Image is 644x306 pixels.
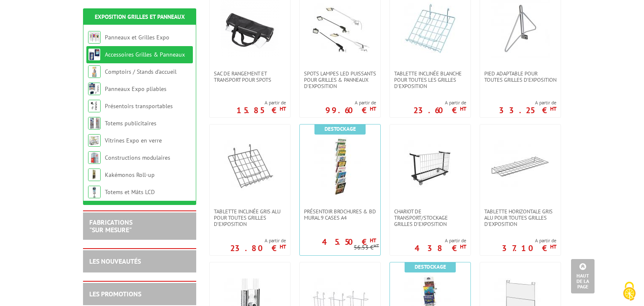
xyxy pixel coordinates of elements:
a: Exposition Grilles et Panneaux [95,13,185,21]
p: 23.60 € [413,108,466,113]
a: Tablette inclinée blanche pour toutes les grilles d'exposition [390,70,470,89]
a: Totems publicitaires [105,119,156,127]
span: Présentoir Brochures & BD mural 9 cases A4 [304,208,376,221]
span: A partir de [415,237,466,244]
span: Chariot de transport/stockage Grilles d'exposition [394,208,466,227]
a: Totems et Mâts LCD [105,188,155,196]
img: Panneaux Expo pliables [88,83,101,95]
span: Tablette inclinée gris alu pour toutes grilles d'exposition [214,208,286,227]
a: Vitrines Expo en verre [105,137,162,144]
a: Sac de rangement et transport pour spots [210,70,290,83]
a: Tablette horizontale gris alu pour toutes grilles d'exposition [480,208,561,227]
span: Tablette inclinée blanche pour toutes les grilles d'exposition [394,70,466,89]
p: 33.25 € [499,108,556,113]
a: Tablette inclinée gris alu pour toutes grilles d'exposition [210,208,290,227]
span: Tablette horizontale gris alu pour toutes grilles d'exposition [484,208,556,227]
sup: HT [370,105,376,112]
span: A partir de [502,237,556,244]
img: Cookies (fenêtre modale) [619,281,640,302]
span: A partir de [236,99,286,106]
button: Cookies (fenêtre modale) [615,277,644,306]
a: Chariot de transport/stockage Grilles d'exposition [390,208,470,227]
span: A partir de [325,99,376,106]
img: Présentoirs transportables [88,100,101,112]
a: Présentoirs transportables [105,102,173,110]
img: Kakémonos Roll-up [88,169,101,181]
img: Panneaux et Grilles Expo [88,31,101,44]
a: Constructions modulaires [105,154,170,161]
a: Pied adaptable pour toutes grilles d'exposition [480,70,561,83]
a: LES PROMOTIONS [89,290,141,298]
p: 23.80 € [230,246,286,251]
img: Tablette inclinée gris alu pour toutes grilles d'exposition [221,137,279,196]
p: 99.60 € [325,108,376,113]
img: Constructions modulaires [88,151,101,164]
a: Haut de la page [571,259,595,293]
p: 15.85 € [236,108,286,113]
p: 438 € [415,246,466,251]
a: Kakémonos Roll-up [105,171,155,179]
span: Sac de rangement et transport pour spots [214,70,286,83]
span: SPOTS LAMPES LED PUISSANTS POUR GRILLES & PANNEAUX d'exposition [304,70,376,89]
a: Panneaux et Grilles Expo [105,34,169,41]
p: 45.50 € [322,239,376,244]
span: A partir de [413,99,466,106]
sup: HT [374,243,379,249]
span: Pied adaptable pour toutes grilles d'exposition [484,70,556,83]
sup: HT [460,243,466,250]
a: Accessoires Grilles & Panneaux [105,51,185,58]
img: Comptoirs / Stands d'accueil [88,65,101,78]
img: Accessoires Grilles & Panneaux [88,48,101,61]
img: Totems publicitaires [88,117,101,130]
sup: HT [370,237,376,244]
img: Tablette horizontale gris alu pour toutes grilles d'exposition [491,137,550,196]
img: Présentoir Brochures & BD mural 9 cases A4 [311,137,369,196]
a: LES NOUVEAUTÉS [89,257,141,265]
sup: HT [550,105,556,112]
p: 37.10 € [502,246,556,251]
p: 56.53 € [354,244,379,251]
span: A partir de [230,237,286,244]
a: FABRICATIONS"Sur Mesure" [89,218,132,234]
b: Destockage [325,125,356,132]
b: Destockage [415,263,446,270]
sup: HT [280,105,286,112]
span: A partir de [499,99,556,106]
img: Vitrines Expo en verre [88,134,101,147]
sup: HT [280,243,286,250]
img: Chariot de transport/stockage Grilles d'exposition [401,137,460,196]
sup: HT [460,105,466,112]
sup: HT [550,243,556,250]
a: Panneaux Expo pliables [105,85,166,93]
a: SPOTS LAMPES LED PUISSANTS POUR GRILLES & PANNEAUX d'exposition [300,70,380,89]
a: Présentoir Brochures & BD mural 9 cases A4 [300,208,380,221]
img: Totems et Mâts LCD [88,186,101,198]
a: Comptoirs / Stands d'accueil [105,68,177,75]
